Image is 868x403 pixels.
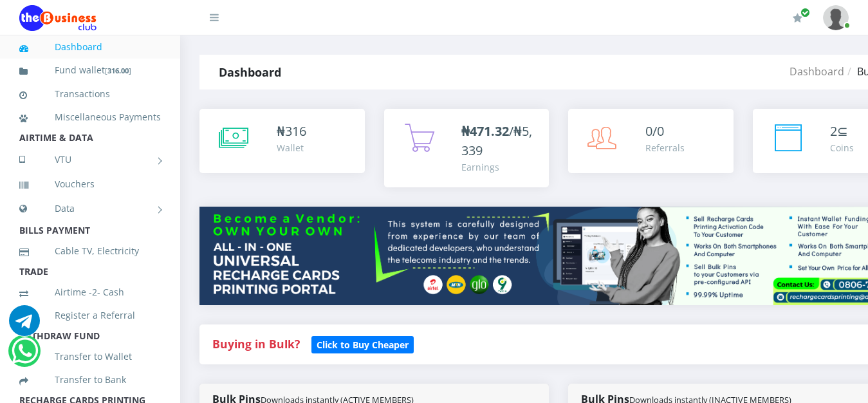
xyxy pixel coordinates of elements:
[19,79,161,109] a: Transactions
[461,160,537,174] div: Earnings
[19,365,161,395] a: Transfer to Bank
[19,32,161,62] a: Dashboard
[568,109,734,173] a: 0/0 Referrals
[800,8,810,17] span: Renew/Upgrade Subscription
[199,109,365,173] a: ₦316 Wallet
[19,102,161,132] a: Miscellaneous Payments
[830,122,837,140] span: 2
[212,336,300,351] strong: Buying in Bulk?
[645,141,685,155] div: Referrals
[12,345,38,366] a: Chat for support
[277,122,306,141] div: ₦
[384,109,549,187] a: ₦471.32/₦5,339 Earnings
[19,301,161,330] a: Register a Referral
[285,122,306,140] span: 316
[461,122,532,159] span: /₦5,339
[19,236,161,266] a: Cable TV, Electricity
[105,66,131,75] small: [ ]
[317,339,409,351] b: Click to Buy Cheaper
[107,66,129,75] b: 316.00
[9,315,40,336] a: Chat for support
[830,141,854,155] div: Coins
[645,122,664,140] span: 0/0
[19,342,161,371] a: Transfer to Wallet
[19,5,97,31] img: Logo
[793,13,802,23] i: Renew/Upgrade Subscription
[823,5,849,30] img: User
[19,192,161,225] a: Data
[790,64,844,79] a: Dashboard
[461,122,509,140] b: ₦471.32
[19,169,161,199] a: Vouchers
[19,144,161,176] a: VTU
[277,141,306,155] div: Wallet
[311,336,414,351] a: Click to Buy Cheaper
[19,55,161,86] a: Fund wallet[316.00]
[830,122,854,141] div: ⊆
[19,277,161,307] a: Airtime -2- Cash
[219,64,281,80] strong: Dashboard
